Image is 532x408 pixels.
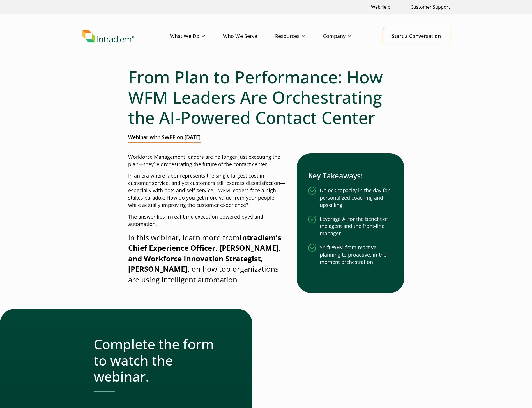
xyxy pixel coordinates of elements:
[128,172,288,209] p: In an era where labor represents the single largest cost in customer service, and yet customers s...
[408,1,452,13] a: Customer Support
[82,30,170,43] a: Link to homepage of Intradiem
[128,232,281,274] strong: Intradiem’s Chief Experience Officer, [PERSON_NAME], and Workforce Innovation Strategist, [PERSON...
[275,28,323,44] a: Resources
[128,213,288,228] p: The answer lies in real-time execution powered by AI and automation.
[82,30,134,43] img: Intradiem
[369,1,393,13] a: Link opens in a new window
[308,171,393,180] h3: Key Takeaways:
[128,232,288,285] p: In this webinar, learn more from , on how top organizations are using intelligent automation.
[383,28,450,44] a: Start a Conversation
[128,153,288,168] p: Workforce Management leaders are no longer just executing the plan—they’re orchestrating the futu...
[94,336,230,385] h2: Complete the form to watch the webinar.
[128,134,201,143] h2: Webinar with SWPP on [DATE]
[308,244,393,266] li: Shift WFM from reactive planning to proactive, in-the-moment orchestration
[223,28,275,44] a: Who We Serve
[170,28,223,44] a: What We Do
[128,67,404,128] h1: From Plan to Performance: How WFM Leaders Are Orchestrating the AI-Powered Contact Center
[323,28,369,44] a: Company
[308,216,393,237] li: Leverage AI for the benefit of the agent and the front-line manager
[308,187,393,209] li: Unlock capacity in the day for personalized coaching and upskilling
